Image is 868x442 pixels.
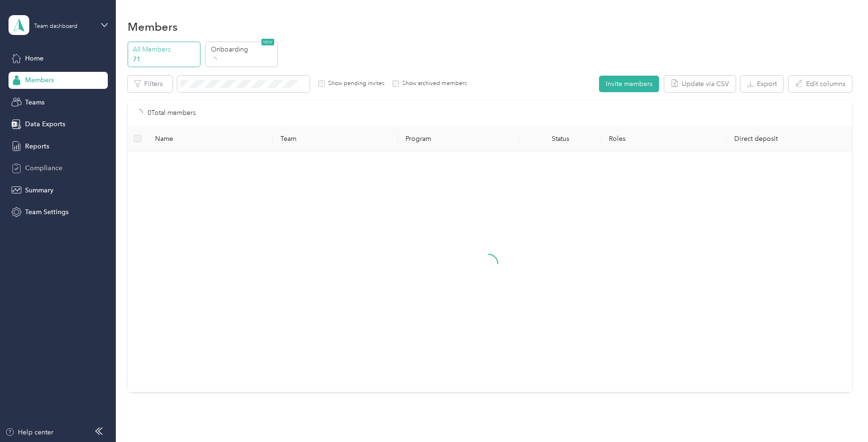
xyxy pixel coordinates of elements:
[399,79,467,88] label: Show archived members
[25,53,43,63] span: Home
[25,207,69,217] span: Team Settings
[25,119,65,129] span: Data Exports
[273,126,398,152] th: Team
[664,76,736,92] button: Update via CSV
[128,76,173,92] button: Filters
[25,75,54,85] span: Members
[789,76,852,92] button: Edit columns
[601,126,727,152] th: Roles
[398,126,520,152] th: Program
[5,427,53,437] button: Help center
[25,185,53,195] span: Summary
[34,24,78,29] div: Team dashboard
[128,22,178,32] h1: Members
[148,126,273,152] th: Name
[155,135,265,143] span: Name
[133,54,197,64] p: 71
[25,97,44,107] span: Teams
[740,76,783,92] button: Export
[599,76,659,92] button: Invite members
[133,44,197,54] p: All Members
[815,389,868,442] iframe: Everlance-gr Chat Button Frame
[25,141,49,151] span: Reports
[261,39,274,45] span: NEW
[727,126,852,152] th: Direct deposit
[211,44,275,54] p: Onboarding
[148,108,196,118] p: 0 Total members
[25,163,62,173] span: Compliance
[520,126,601,152] th: Status
[325,79,384,88] label: Show pending invites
